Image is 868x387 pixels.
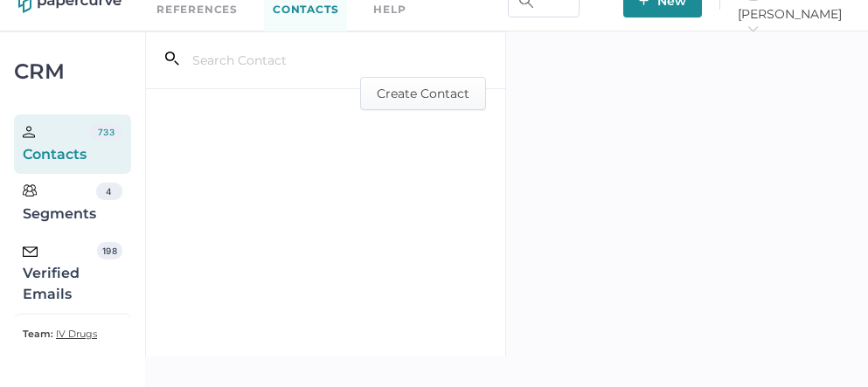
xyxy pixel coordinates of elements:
div: Segments [23,183,96,225]
div: 733 [90,123,122,141]
input: Search Contact [179,44,404,77]
img: email-icon-black.c777dcea.svg [23,246,38,257]
button: Create Contact [360,77,486,110]
div: 4 [96,183,122,200]
div: Verified Emails [23,242,97,305]
div: Contacts [23,123,90,165]
i: search_left [165,52,179,66]
span: IV Drugs [56,328,97,340]
img: segments.b9481e3d.svg [23,183,37,197]
div: CRM [14,64,131,79]
a: Create Contact [360,84,486,100]
span: [PERSON_NAME] [738,6,850,38]
div: 198 [97,242,122,259]
a: Team: IV Drugs [23,323,97,344]
span: Create Contact [377,78,469,109]
i: arrow_right [746,23,759,35]
img: person.20a629c4.svg [23,126,35,138]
